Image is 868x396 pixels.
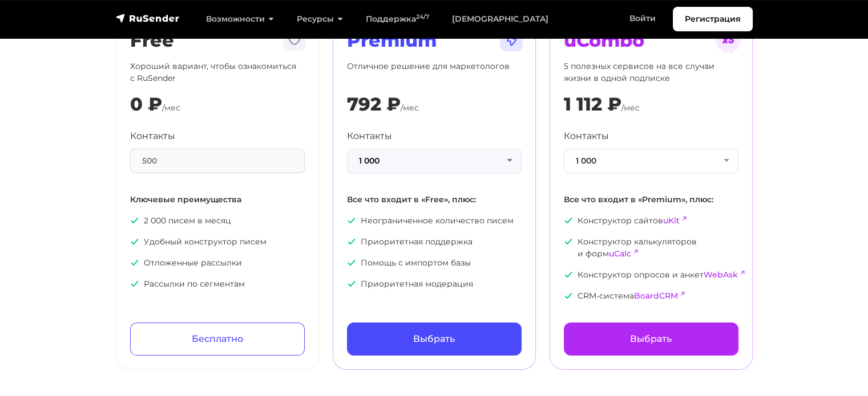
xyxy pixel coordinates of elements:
a: Войти [618,7,667,30]
img: tarif-ucombo.svg [714,26,742,54]
img: icon-ok.svg [130,279,139,288]
p: 2 000 писем в месяц [130,215,305,227]
button: 1 000 [564,149,738,173]
a: Возможности [195,7,285,31]
sup: 24/7 [416,13,429,21]
a: BoardCRM [634,291,678,301]
p: Приоритетная модерация [347,278,522,290]
img: icon-ok.svg [347,237,356,246]
img: icon-ok.svg [130,237,139,246]
span: /мес [162,103,180,113]
img: icon-ok.svg [347,216,356,225]
a: [DEMOGRAPHIC_DATA] [441,7,560,31]
a: Бесплатно [130,322,305,356]
p: Конструктор сайтов [564,215,738,227]
a: Выбрать [564,322,738,356]
h2: uCombo [564,30,738,51]
img: icon-ok.svg [564,291,573,300]
p: Все что входит в «Premium», плюс: [564,194,738,206]
span: /мес [401,103,419,113]
img: icon-ok.svg [347,279,356,288]
p: CRM-система [564,290,738,302]
p: Неограниченное количество писем [347,215,522,227]
a: Ресурсы [285,7,354,31]
p: Помощь с импортом базы [347,257,522,269]
div: 792 ₽ [347,93,401,115]
a: uKit [663,215,680,226]
label: Контакты [347,129,392,143]
p: Все что входит в «Free», плюс: [347,194,522,206]
img: tarif-free.svg [281,26,308,54]
h2: Premium [347,30,522,51]
img: icon-ok.svg [130,258,139,267]
img: icon-ok.svg [564,237,573,246]
a: Поддержка24/7 [354,7,441,31]
h2: Free [130,30,305,51]
p: Удобный конструктор писем [130,236,305,248]
p: Отличное решение для маркетологов [347,60,522,84]
div: 0 ₽ [130,93,162,115]
img: RuSender [116,13,180,24]
img: icon-ok.svg [564,270,573,279]
span: /мес [621,103,640,113]
a: Регистрация [673,7,753,31]
p: Ключевые преимущества [130,194,305,206]
img: tarif-premium.svg [498,26,525,54]
img: icon-ok.svg [564,216,573,225]
a: Выбрать [347,322,522,356]
p: Рассылки по сегментам [130,278,305,290]
img: icon-ok.svg [347,258,356,267]
p: Приоритетная поддержка [347,236,522,248]
label: Контакты [564,129,609,143]
p: 5 полезных сервисов на все случаи жизни в одной подписке [564,60,738,84]
p: Отложенные рассылки [130,257,305,269]
p: Конструктор калькуляторов и форм [564,236,738,260]
label: Контакты [130,129,175,143]
p: Конструктор опросов и анкет [564,269,738,281]
a: uCalc [609,248,631,259]
a: WebAsk [704,270,738,280]
img: icon-ok.svg [130,216,139,225]
button: 1 000 [347,149,522,173]
p: Хороший вариант, чтобы ознакомиться с RuSender [130,60,305,84]
div: 1 112 ₽ [564,93,621,115]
